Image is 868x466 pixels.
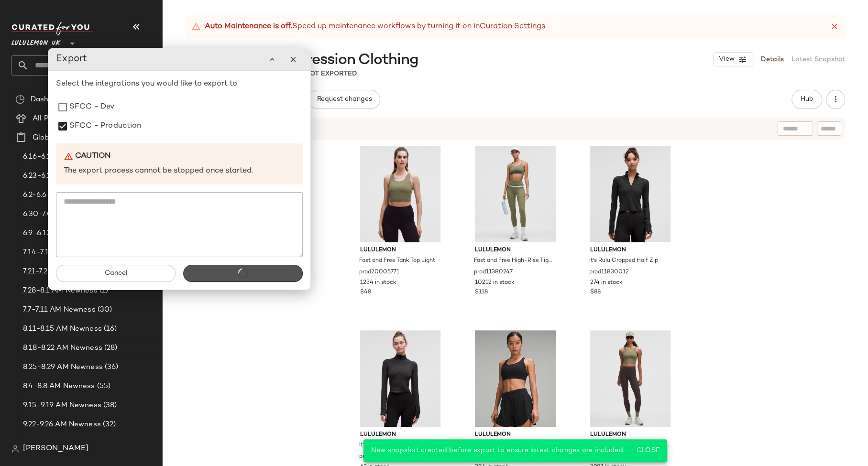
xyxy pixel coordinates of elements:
span: (1) [98,285,108,296]
button: Close [632,442,663,459]
span: (36) [103,362,119,373]
span: (55) [95,381,111,392]
span: Fast and Free Tank Top Light [359,257,435,265]
span: $88 [590,288,601,297]
button: Hub [791,90,822,109]
span: 7.7-7.11 AM Newness [23,304,96,315]
span: 6.9-6.13 AM Newness [23,228,99,239]
span: 9.15-9.19 AM Newness [23,400,101,411]
span: (30) [96,304,112,315]
span: 7.21-7.25 AM Newness [23,266,99,277]
span: 8.4-8.8 AM Newness [23,381,95,392]
span: All Products [33,113,75,124]
span: 6.30-7.4 AM Newness [23,209,99,220]
p: The export process cannot be stopped once started. [64,166,295,177]
span: lululemon [475,246,556,255]
span: (28) [102,343,118,354]
span: 7.28-8.1 AM Newness [23,285,98,296]
button: Request changes [308,90,380,109]
span: 8.18-8.22 AM Newness [23,343,102,354]
span: lululemon [475,431,556,439]
button: View [713,52,753,66]
span: It's Rulu Ribbed Cropped Half Zip [359,441,440,450]
span: (32) [101,419,116,430]
span: 8.25-8.29 AM Newness [23,362,103,373]
span: (32) [103,438,118,449]
span: prod11830012 [589,268,629,277]
span: (16) [102,324,117,335]
span: (38) [101,400,117,411]
img: LW3IO5S_0001_1 [352,330,449,427]
a: Details [761,54,784,65]
img: svg%3e [11,445,19,453]
div: Speed up maintenance workflows by turning it on in [191,21,545,33]
span: 6.2-6.6 AM Newness [23,190,94,201]
p: Select the integrations you would like to export to [56,78,303,90]
span: New snapshot created before export to ensure latest changes are included. [371,447,625,454]
span: Global Clipboards [33,132,95,143]
p: Not Exported [305,69,357,79]
img: LW5FARS_062214_1 [467,146,563,242]
img: LW5HACS_041179_1 [582,330,679,427]
span: 1234 in stock [360,279,396,287]
span: Fast and Free High-Rise Tight 25" 5 Pocket [474,257,555,265]
a: Curation Settings [480,21,545,33]
span: prod11840201 [359,453,399,461]
span: 274 in stock [590,279,623,287]
span: lululemon [360,246,441,255]
img: LW2DQ5S_0001_1 [467,330,563,427]
span: 9.29-10.3 AM Newness [23,438,103,449]
span: 10212 in stock [475,279,515,287]
span: lululemon [590,246,671,255]
span: View [718,55,735,63]
img: LW3HYAS_0001_1 [582,146,679,242]
span: prod11380247 [474,268,513,277]
span: Close [636,447,659,455]
span: prod20005771 [359,268,399,277]
span: 9.22-9.26 AM Newness [23,419,101,430]
span: Lululemon UK [11,33,61,50]
span: Request changes [317,96,372,103]
span: It's Rulu Cropped Half Zip [589,257,658,265]
img: svg%3e [15,95,25,104]
span: $118 [475,288,488,297]
span: Hub [800,96,813,103]
span: 7.14-7.18 AM Newness [23,247,101,258]
span: lululemon [590,431,671,439]
span: 6.23-6.27 AM Newness [23,171,102,182]
img: cfy_white_logo.C9jOOHJF.svg [11,22,93,35]
span: [PERSON_NAME] [23,443,88,455]
strong: Auto Maintenance is off. [205,21,292,33]
span: Dashboard [31,94,68,105]
span: 8.11-8.15 AM Newness [23,324,102,335]
span: lululemon [360,431,441,439]
span: $48 [360,288,371,297]
span: 6.16-6.20 AM Newness [23,152,104,163]
img: LW1FJOS_062214_1 [352,146,449,242]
